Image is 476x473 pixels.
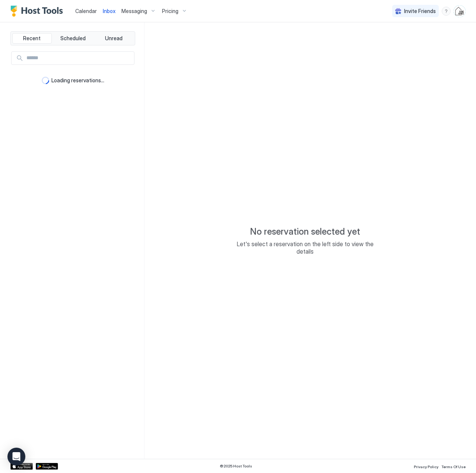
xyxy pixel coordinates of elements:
[162,8,178,15] span: Pricing
[75,8,97,14] span: Calendar
[12,33,52,44] button: Recent
[51,77,104,84] span: Loading reservations...
[60,35,86,42] span: Scheduled
[454,5,466,17] div: User profile
[414,462,438,470] a: Privacy Policy
[36,463,58,470] a: Google Play Store
[7,448,25,466] div: Open Intercom Messenger
[414,464,438,469] span: Privacy Policy
[441,464,466,469] span: Terms Of Use
[121,8,147,15] span: Messaging
[103,7,115,15] a: Inbox
[404,8,436,15] span: Invite Friends
[103,8,115,14] span: Inbox
[441,462,466,470] a: Terms Of Use
[75,7,97,15] a: Calendar
[10,31,135,45] div: tab-group
[23,35,41,42] span: Recent
[53,33,93,44] button: Scheduled
[94,33,133,44] button: Unread
[442,7,451,16] div: menu
[10,6,66,17] a: Host Tools Logo
[10,463,33,470] a: App Store
[220,464,252,469] span: © 2025 Host Tools
[23,52,134,64] input: Input Field
[250,226,360,237] span: No reservation selected yet
[105,35,123,42] span: Unread
[231,240,380,255] span: Let's select a reservation on the left side to view the details
[42,77,49,84] div: loading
